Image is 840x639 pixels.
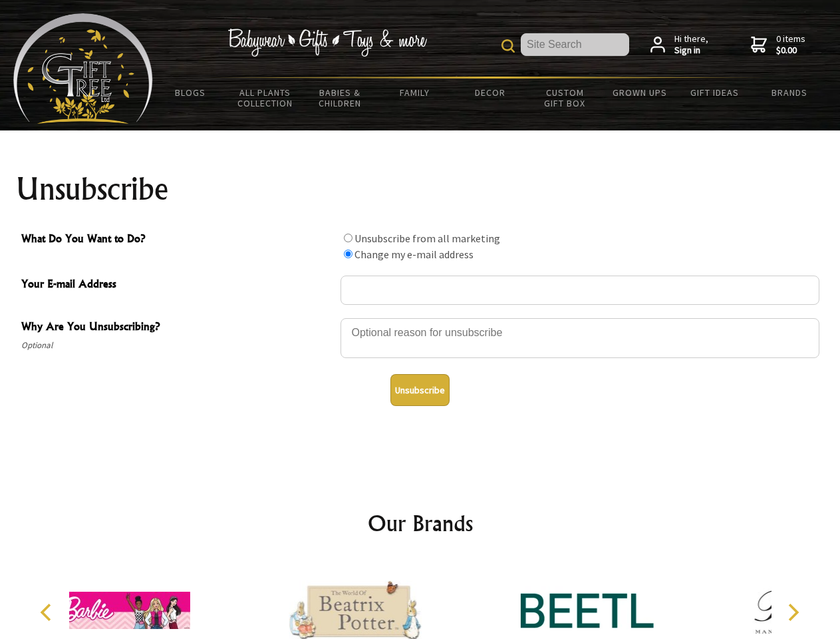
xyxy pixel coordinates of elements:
[21,337,334,353] span: Optional
[354,232,500,245] label: Unsubscribe from all marketing
[227,29,427,57] img: Babywear - Gifts - Toys & more
[16,173,825,205] h1: Unsubscribe
[21,276,334,295] span: Your E-mail Address
[153,79,228,106] a: BLOGS
[501,39,515,53] img: product search
[303,79,378,117] a: Babies & Children
[452,79,527,106] a: Decor
[677,79,752,106] a: Gift Ideas
[776,45,805,57] strong: $0.00
[751,33,805,57] a: 0 items$0.00
[527,79,603,117] a: Custom Gift Box
[228,79,303,117] a: All Plants Collection
[341,318,819,358] textarea: Why Are You Unsubscribing?
[521,33,629,56] input: Site Search
[674,45,708,57] strong: Sign in
[21,230,334,250] span: What Do You Want to Do?
[27,507,814,539] h2: Our Brands
[354,248,474,261] label: Change my e-mail address
[650,33,708,57] a: Hi there,Sign in
[341,276,819,305] input: Your E-mail Address
[602,79,677,106] a: Grown Ups
[390,374,450,406] button: Unsubscribe
[752,79,827,106] a: Brands
[776,33,805,57] span: 0 items
[378,79,453,106] a: Family
[13,13,153,124] img: Babyware - Gifts - Toys and more...
[33,598,63,627] button: Previous
[344,234,352,242] input: What Do You Want to Do?
[778,598,807,627] button: Next
[674,33,708,57] span: Hi there,
[344,250,352,258] input: What Do You Want to Do?
[21,318,334,337] span: Why Are You Unsubscribing?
